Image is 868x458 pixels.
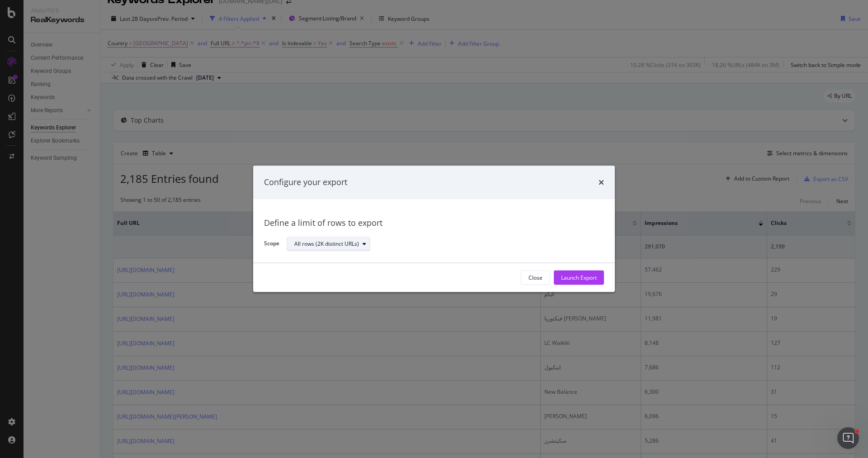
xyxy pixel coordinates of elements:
div: Configure your export [264,177,347,188]
div: times [599,177,604,188]
div: modal [253,166,615,292]
div: All rows (2K distinct URLs) [294,241,359,247]
iframe: Intercom live chat [837,427,859,449]
button: Launch Export [554,271,604,285]
div: Launch Export [561,274,597,281]
button: Close [521,271,550,285]
button: All rows (2K distinct URLs) [287,237,370,251]
div: Define a limit of rows to export [264,217,604,229]
label: Scope [264,240,279,250]
div: Close [528,274,542,281]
